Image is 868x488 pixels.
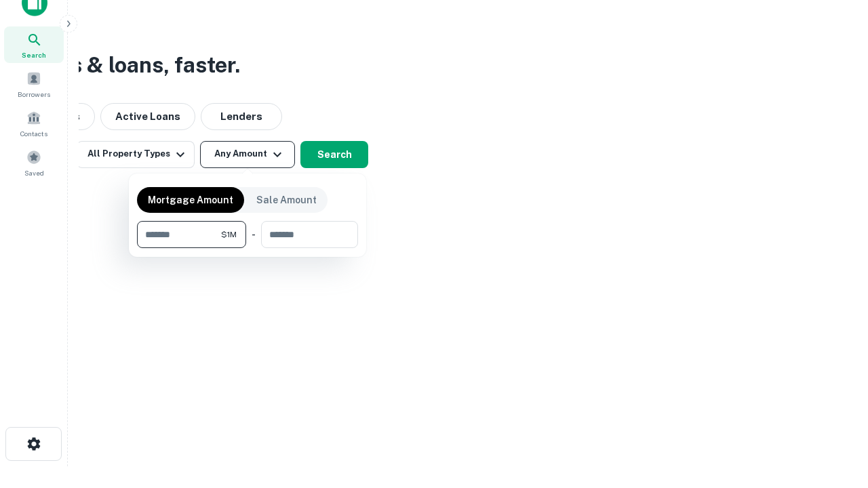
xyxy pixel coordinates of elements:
[252,221,256,248] div: -
[256,192,317,207] p: Sale Amount
[800,380,868,445] iframe: Chat Widget
[148,192,233,207] p: Mortgage Amount
[221,228,237,241] span: $1M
